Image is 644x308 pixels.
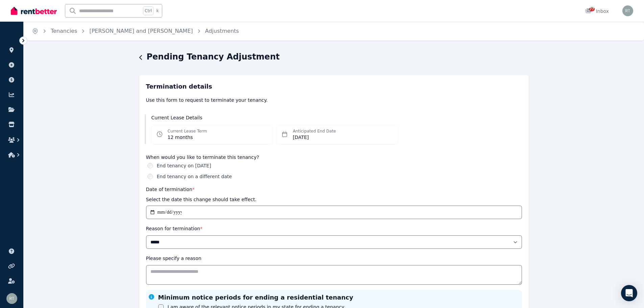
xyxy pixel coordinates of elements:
h3: Current Lease Details [151,114,523,121]
div: Open Intercom Messenger [621,285,637,301]
span: 77 [589,7,595,11]
label: Please specify a reason [146,256,201,261]
dd: 12 months [168,134,207,141]
label: Date of termination [146,187,195,192]
img: RentBetter [11,6,57,16]
p: Use this form to request to terminate your tenancy. [146,97,522,103]
a: Tenancies [51,28,77,34]
img: Rodney Tabone [622,5,633,16]
dd: [DATE] [293,134,336,141]
h1: Pending Tenancy Adjustment [147,51,280,62]
span: k [156,8,159,14]
p: Select the date this change should take effect. [146,196,257,203]
a: Adjustments [205,28,239,34]
a: [PERSON_NAME] and [PERSON_NAME] [89,28,193,34]
label: End tenancy on [DATE] [157,162,211,169]
nav: Breadcrumb [24,22,247,41]
h3: Termination details [146,82,522,91]
span: Ctrl [143,6,153,15]
dt: Anticipated End Date [293,128,336,134]
label: End tenancy on a different date [157,173,232,180]
label: Reason for termination [146,226,203,231]
h3: Minimum notice periods for ending a residential tenancy [158,293,353,302]
img: Rodney Tabone [6,293,17,304]
div: Inbox [585,8,609,15]
label: When would you like to terminate this tenancy? [146,155,522,160]
dt: Current Lease Term [168,128,207,134]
